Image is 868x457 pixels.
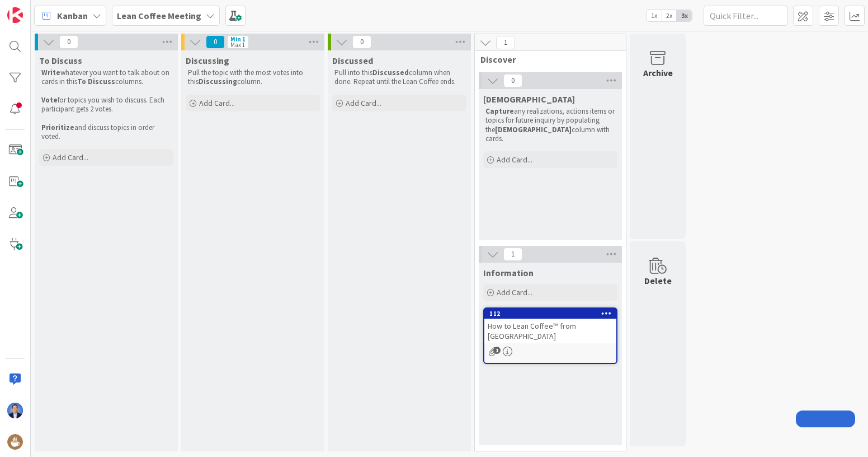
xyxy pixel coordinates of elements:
[503,248,522,261] span: 1
[41,68,60,77] strong: Write
[485,107,615,143] p: any realizations, actions items or topics for future inquiry by populating the column with cards.
[39,55,82,66] span: To Discuss
[704,6,787,26] input: Quick Filter...
[497,155,532,165] span: Add Card...
[186,55,229,66] span: Discussing
[483,94,575,105] span: Epiphany
[644,274,672,287] div: Delete
[483,267,534,278] span: Information
[7,7,23,23] img: Visit kanbanzone.com
[332,55,373,66] span: Discussed
[496,36,515,49] span: 1
[484,319,616,343] div: How to Lean Coffee™ from [GEOGRAPHIC_DATA]
[230,42,245,48] div: Max 1
[489,310,616,318] div: 112
[188,68,318,87] p: Pull the topic with the most votes into this column.
[677,10,692,21] span: 3x
[41,96,171,114] p: for topics you wish to discuss. Each participant gets 2 votes.
[59,35,78,49] span: 0
[495,125,572,134] strong: [DEMOGRAPHIC_DATA]
[57,9,88,22] span: Kanban
[41,123,74,132] strong: Prioritize
[199,98,235,108] span: Add Card...
[643,66,673,80] div: Archive
[493,347,501,354] span: 1
[206,35,225,49] span: 0
[53,152,88,162] span: Add Card...
[7,403,23,418] img: DP
[41,123,171,142] p: and discuss topics in order voted.
[503,74,522,87] span: 0
[647,10,662,21] span: 1x
[662,10,677,21] span: 2x
[230,36,246,42] div: Min 1
[346,98,381,108] span: Add Card...
[77,77,115,86] strong: To Discuss
[480,54,612,65] span: Discover
[372,68,409,77] strong: Discussed
[497,287,532,297] span: Add Card...
[117,10,201,21] b: Lean Coffee Meeting
[334,68,464,87] p: Pull into this column when done. Repeat until the Lean Coffee ends.
[41,95,58,105] strong: Vote
[485,106,514,116] strong: Capture
[41,68,171,87] p: whatever you want to talk about on cards in this columns.
[484,309,616,343] div: 112How to Lean Coffee™ from [GEOGRAPHIC_DATA]
[7,434,23,450] img: avatar
[483,307,617,364] a: 112How to Lean Coffee™ from [GEOGRAPHIC_DATA]
[352,35,371,49] span: 0
[484,309,616,319] div: 112
[199,77,237,86] strong: Discussing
